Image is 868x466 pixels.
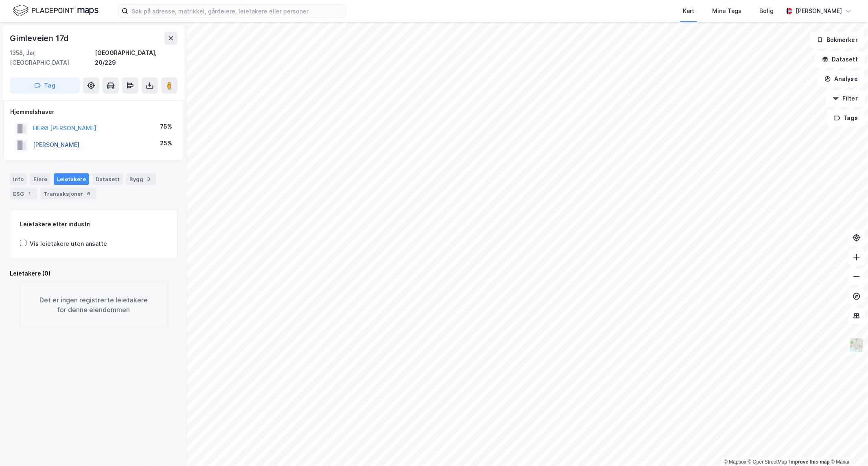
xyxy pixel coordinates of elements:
[128,5,345,17] input: Søk på adresse, matrikkel, gårdeiere, leietakere eller personer
[160,138,172,148] div: 25%
[810,32,865,48] button: Bokmerker
[92,173,123,185] div: Datasett
[827,110,865,126] button: Tags
[826,90,865,107] button: Filter
[20,282,168,328] div: Det er ingen registrerte leietakere for denne eiendommen
[683,6,694,16] div: Kart
[145,175,153,183] div: 3
[10,107,177,117] div: Hjemmelshaver
[759,6,774,16] div: Bolig
[40,188,96,199] div: Transaksjoner
[10,77,80,94] button: Tag
[10,48,95,68] div: 1358, Jar, [GEOGRAPHIC_DATA]
[30,239,107,249] div: Vis leietakere uten ansatte
[54,173,89,185] div: Leietakere
[95,48,177,68] div: [GEOGRAPHIC_DATA], 20/229
[818,71,865,87] button: Analyse
[10,269,177,278] div: Leietakere (0)
[10,173,27,185] div: Info
[160,122,172,131] div: 75%
[10,188,37,199] div: ESG
[85,190,93,198] div: 6
[10,32,70,45] div: Gimleveien 17d
[30,173,50,185] div: Eiere
[849,337,864,353] img: Z
[26,190,34,198] div: 1
[20,219,167,229] div: Leietakere etter industri
[815,51,865,68] button: Datasett
[827,427,868,466] div: Kontrollprogram for chat
[13,4,98,18] img: logo.f888ab2527a4732fd821a326f86c7f29.svg
[796,6,842,16] div: [PERSON_NAME]
[827,427,868,466] iframe: Chat Widget
[126,173,156,185] div: Bygg
[724,459,746,465] a: Mapbox
[789,459,830,465] a: Improve this map
[712,6,741,16] div: Mine Tags
[748,459,787,465] a: OpenStreetMap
